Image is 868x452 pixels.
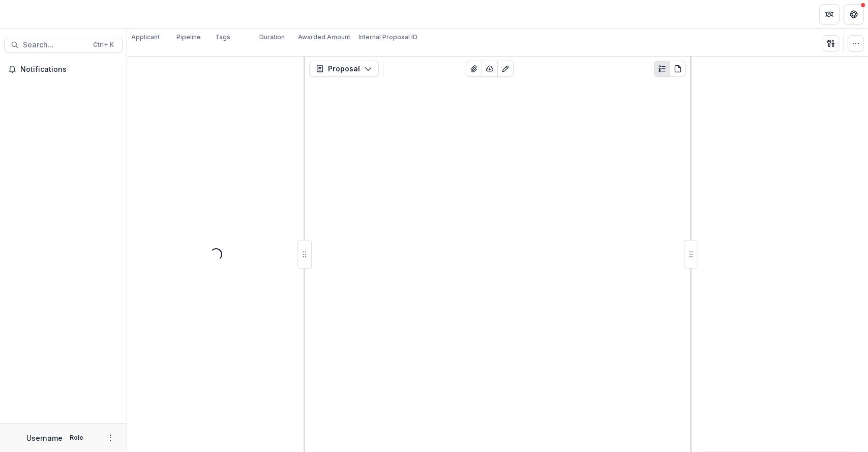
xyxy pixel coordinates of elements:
[358,33,417,42] p: Internal Proposal ID
[131,33,160,42] p: Applicant
[67,433,86,442] p: Role
[23,41,87,49] span: Search...
[26,433,63,443] p: Username
[298,33,350,42] p: Awarded Amount
[819,4,840,24] button: Partners
[497,61,514,77] button: Edit as form
[4,37,123,53] button: Search...
[20,65,118,74] span: Notifications
[4,61,123,77] button: Notifications
[259,33,285,42] p: Duration
[176,33,201,42] p: Pipeline
[309,61,379,77] button: Proposal
[844,4,864,24] button: Get Help
[215,33,230,42] p: Tags
[91,39,116,50] div: Ctrl + K
[104,432,116,444] button: More
[654,61,670,77] button: Plaintext view
[466,61,482,77] button: View Attached Files
[670,61,686,77] button: PDF view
